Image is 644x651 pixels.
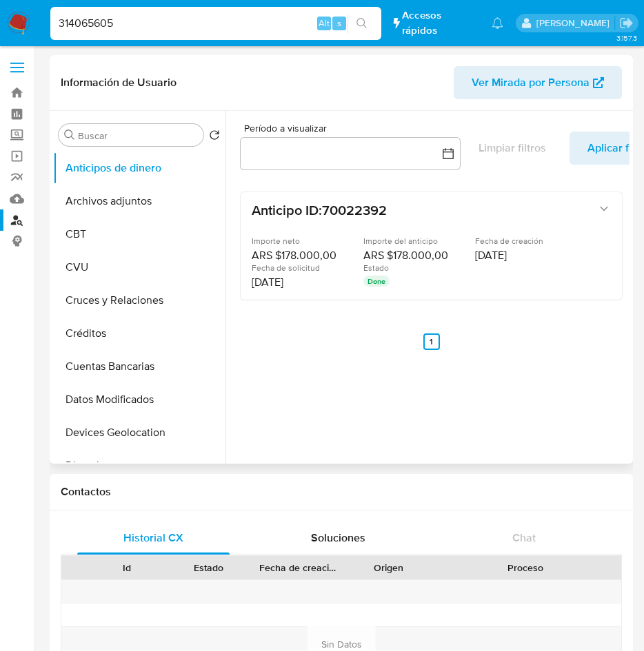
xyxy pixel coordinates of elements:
button: Cruces y Relaciones [53,284,225,317]
button: Archivos adjuntos [53,185,225,218]
button: Ver Mirada por Persona [454,66,622,99]
div: Estado [177,561,240,575]
span: Chat [512,530,536,546]
button: Devices Geolocation [53,416,225,449]
button: Anticipos de dinero [53,152,225,185]
h1: Información de Usuario [61,76,177,90]
span: Soluciones [311,530,365,546]
button: search-icon [348,14,376,33]
div: Origen [357,561,420,575]
div: Proceso [439,561,612,575]
div: Fecha de creación [259,561,338,575]
div: Id [95,561,158,575]
span: Ver Mirada por Persona [472,66,590,99]
button: Buscar [64,130,75,141]
span: Alt [319,17,330,30]
button: Cuentas Bancarias [53,350,225,383]
span: Accesos rápidos [402,8,478,37]
button: Datos Modificados [53,383,225,416]
button: CVU [53,251,225,284]
button: Volver al orden por defecto [209,130,220,145]
a: Notificaciones [492,17,503,29]
input: Buscar [78,130,198,142]
span: s [337,17,341,30]
a: Salir [619,16,634,30]
input: Buscar usuario o caso... [50,14,381,32]
button: Direcciones [53,449,225,482]
h1: Contactos [61,485,622,499]
button: CBT [53,218,225,251]
p: eliana.eguerrero@mercadolibre.com [536,17,614,30]
button: Créditos [53,317,225,350]
span: Historial CX [123,530,183,546]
